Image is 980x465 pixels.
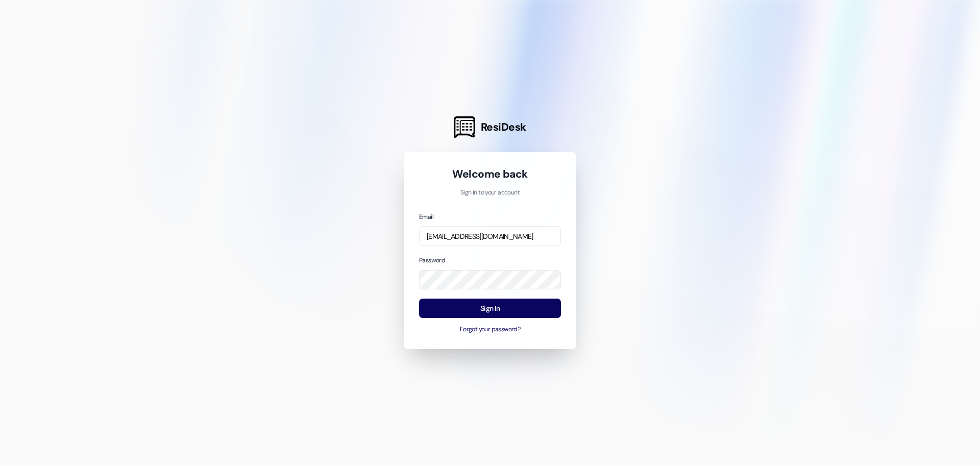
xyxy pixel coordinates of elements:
[419,213,433,221] label: Email
[419,167,561,181] h1: Welcome back
[419,325,561,334] button: Forgot your password?
[419,299,561,319] button: Sign In
[419,256,445,264] label: Password
[481,120,526,134] span: ResiDesk
[419,226,561,246] input: name@example.com
[419,188,561,198] p: Sign in to your account
[454,116,475,138] img: ResiDesk Logo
